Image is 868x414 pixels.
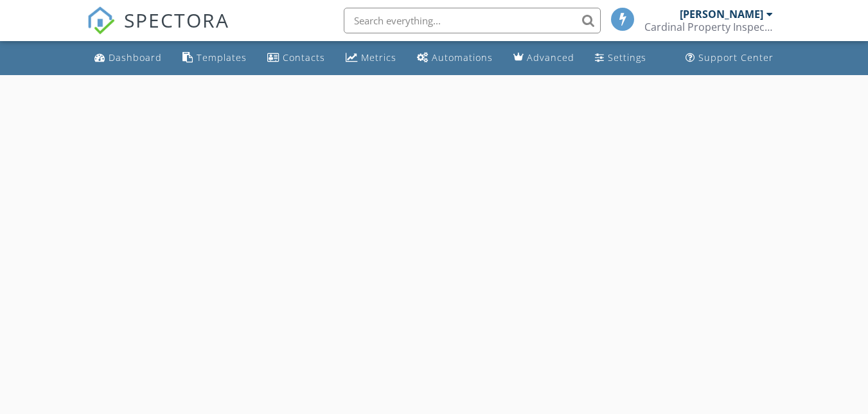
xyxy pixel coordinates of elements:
div: Advanced [527,51,574,64]
span: SPECTORA [124,6,229,33]
a: Settings [590,46,651,70]
a: Dashboard [89,46,167,70]
div: Cardinal Property Inspection [644,21,773,33]
a: Automations (Basic) [412,46,498,70]
a: Contacts [262,46,330,70]
div: Dashboard [109,51,162,64]
div: Settings [608,51,646,64]
div: Contacts [283,51,325,64]
a: Templates [177,46,252,70]
div: Templates [197,51,247,64]
div: Automations [432,51,493,64]
div: Metrics [361,51,396,64]
a: Metrics [341,46,402,70]
img: The Best Home Inspection Software - Spectora [87,6,115,35]
a: SPECTORA [87,17,229,44]
a: Advanced [508,46,580,70]
a: Support Center [680,46,779,70]
div: [PERSON_NAME] [680,8,763,21]
div: Support Center [698,51,774,64]
input: Search everything... [344,8,601,33]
